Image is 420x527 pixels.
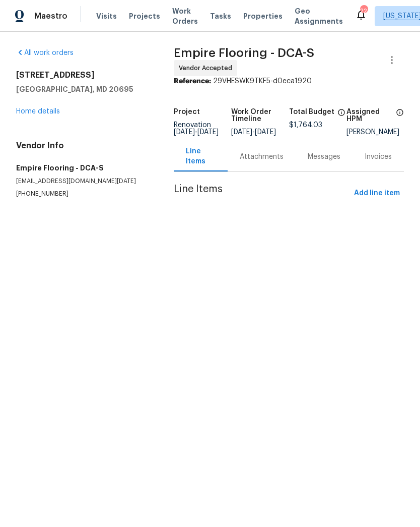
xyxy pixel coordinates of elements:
[172,6,198,26] span: Work Orders
[289,122,322,129] span: $1,764.03
[346,108,393,123] h5: Assigned HPM
[174,129,195,136] span: [DATE]
[174,184,350,203] span: Line Items
[243,11,283,21] span: Properties
[346,129,404,136] div: [PERSON_NAME]
[129,11,160,21] span: Projects
[354,187,400,200] span: Add line item
[360,6,367,16] div: 22
[16,190,150,198] p: [PHONE_NUMBER]
[16,70,150,80] h2: [STREET_ADDRESS]
[350,184,404,203] button: Add line item
[34,11,67,21] span: Maestro
[96,11,117,21] span: Visits
[231,108,289,123] h5: Work Order Timeline
[337,108,345,122] span: The total cost of line items that have been proposed by Opendoor. This sum includes line items th...
[179,63,236,73] span: Vendor Accepted
[308,152,340,162] div: Messages
[231,129,252,136] span: [DATE]
[174,76,404,86] div: 29VHESWK9TKF5-d0eca1920
[295,6,343,26] span: Geo Assignments
[289,108,334,115] h5: Total Budget
[174,129,219,136] span: -
[16,49,74,56] a: All work orders
[186,146,216,166] div: Line Items
[365,152,392,162] div: Invoices
[197,129,219,136] span: [DATE]
[174,108,200,115] h5: Project
[396,108,404,129] span: The hpm assigned to this work order.
[174,47,314,59] span: Empire Flooring - DCA-S
[16,108,60,115] a: Home details
[174,122,219,136] span: Renovation
[231,129,276,136] span: -
[16,163,150,173] h5: Empire Flooring - DCA-S
[255,129,276,136] span: [DATE]
[16,84,150,94] h5: [GEOGRAPHIC_DATA], MD 20695
[210,13,231,20] span: Tasks
[174,78,211,85] b: Reference:
[16,141,150,151] h4: Vendor Info
[16,177,150,186] p: [EMAIL_ADDRESS][DOMAIN_NAME][DATE]
[240,152,284,162] div: Attachments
